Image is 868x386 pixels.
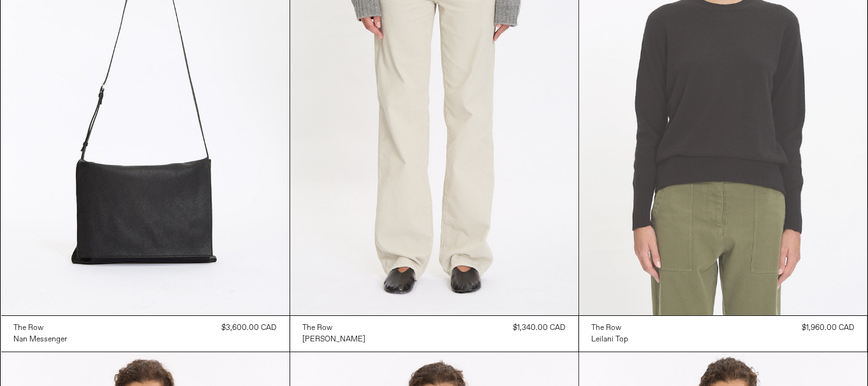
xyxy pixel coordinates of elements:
a: [PERSON_NAME] [303,334,366,345]
a: The Row [592,322,629,334]
div: The Row [14,323,44,334]
div: $1,340.00 CAD [513,322,566,334]
a: The Row [14,322,68,334]
div: $3,600.00 CAD [222,322,277,334]
div: The Row [303,323,333,334]
div: [PERSON_NAME] [303,334,366,345]
a: Leilani Top [592,334,629,345]
div: Nan Messenger [14,334,68,345]
div: Leilani Top [592,334,629,345]
div: $1,960.00 CAD [802,322,855,334]
div: The Row [592,323,622,334]
a: Nan Messenger [14,334,68,345]
a: The Row [303,322,366,334]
